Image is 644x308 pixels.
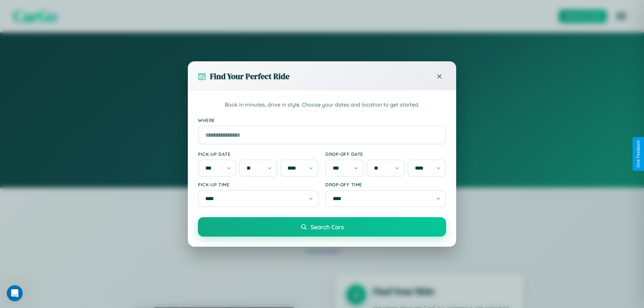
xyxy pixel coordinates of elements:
label: Pick-up Time [198,182,319,187]
label: Drop-off Time [325,182,446,187]
h3: Find Your Perfect Ride [210,71,289,82]
label: Pick-up Date [198,151,319,157]
label: Drop-off Date [325,151,446,157]
button: Search Cars [198,217,446,237]
span: Search Cars [311,223,344,231]
label: Where [198,117,446,123]
p: Book in minutes, drive in style. Choose your dates and location to get started. [198,101,446,109]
